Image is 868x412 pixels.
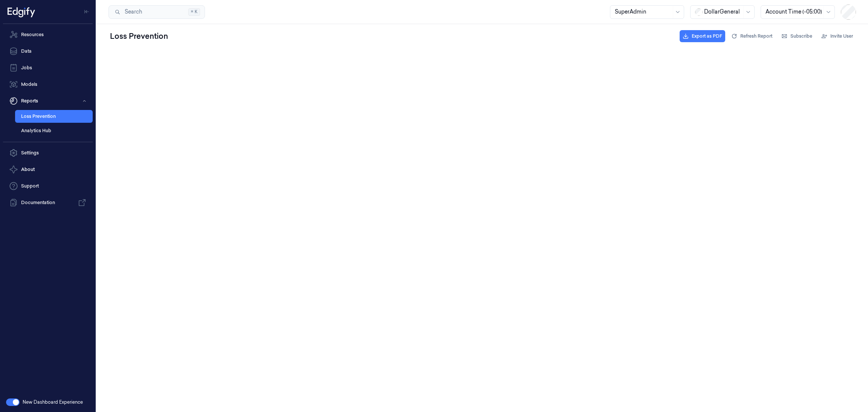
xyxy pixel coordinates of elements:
[96,48,868,412] iframe: To enrich screen reader interactions, please activate Accessibility in Grammarly extension settings
[108,5,205,19] button: Search⌘K
[108,29,170,43] div: Loss Prevention
[680,30,725,42] button: Export as PDF
[790,33,812,40] span: Subscribe
[818,30,856,42] button: Invite User
[15,124,93,137] a: Analytics Hub
[830,33,853,40] span: Invite User
[3,145,93,160] a: Settings
[778,30,815,42] button: Subscribe
[3,179,93,194] a: Support
[3,60,93,75] a: Jobs
[3,93,93,108] button: Reports
[3,195,93,210] a: Documentation
[122,8,142,16] span: Search
[81,6,93,18] button: Toggle Navigation
[3,27,93,42] a: Resources
[15,110,93,123] a: Loss Prevention
[3,77,93,92] a: Models
[740,33,772,40] span: Refresh Report
[692,33,722,40] span: Export as PDF
[3,162,93,177] button: About
[728,30,775,42] button: Refresh Report
[3,44,93,59] a: Data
